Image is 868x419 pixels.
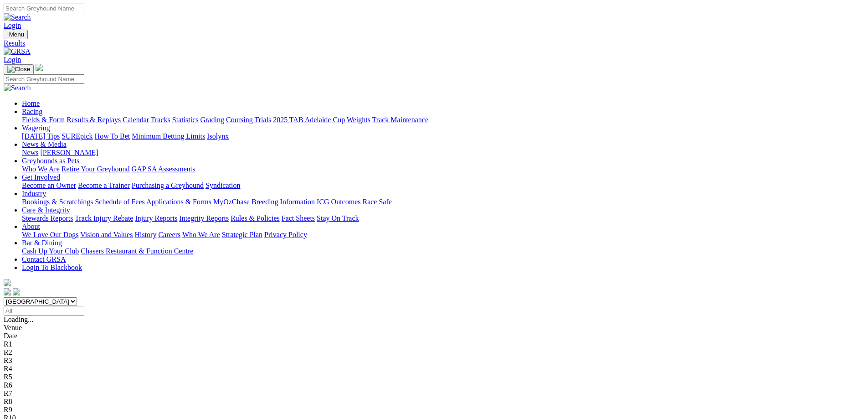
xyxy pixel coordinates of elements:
a: Wagering [22,124,50,132]
a: Chasers Restaurant & Function Centre [81,247,193,255]
img: Search [4,84,31,92]
a: Track Maintenance [372,116,428,124]
a: About [22,222,40,230]
input: Select date [4,306,84,316]
div: Bar & Dining [22,247,864,255]
div: Greyhounds as Pets [22,165,864,173]
a: Careers [158,231,180,238]
a: GAP SA Assessments [132,165,195,173]
a: Get Involved [22,173,60,181]
a: Login To Blackbook [22,264,82,271]
a: Racing [22,108,42,115]
a: Applications & Forms [146,198,211,206]
a: Vision and Values [80,231,133,238]
a: Trials [254,116,271,124]
a: Bar & Dining [22,239,62,247]
a: Become an Owner [22,181,76,189]
img: twitter.svg [13,288,20,295]
a: Coursing [226,116,253,124]
div: Care & Integrity [22,214,864,222]
a: Who We Are [22,165,60,173]
a: Schedule of Fees [95,198,144,206]
div: Get Involved [22,181,864,190]
a: Injury Reports [135,214,177,222]
a: Race Safe [362,198,391,206]
a: Login [4,21,21,29]
img: Close [7,66,30,73]
a: Integrity Reports [179,214,229,222]
a: Cash Up Your Club [22,247,79,255]
a: Rules & Policies [231,214,280,222]
a: Industry [22,190,46,197]
a: Become a Trainer [78,181,130,189]
button: Toggle navigation [4,30,28,39]
div: R8 [4,398,864,406]
div: R9 [4,406,864,414]
img: GRSA [4,47,31,56]
div: Wagering [22,132,864,140]
a: [PERSON_NAME] [40,149,98,156]
a: Weights [347,116,370,124]
a: Statistics [172,116,199,124]
a: Tracks [151,116,170,124]
a: Stay On Track [317,214,359,222]
a: Syndication [205,181,240,189]
a: History [134,231,156,238]
a: Privacy Policy [264,231,307,238]
a: [DATE] Tips [22,132,60,140]
div: Venue [4,324,864,332]
a: Calendar [123,116,149,124]
a: News [22,149,38,156]
a: ICG Outcomes [317,198,360,206]
a: Who We Are [182,231,220,238]
input: Search [4,74,84,84]
div: R4 [4,365,864,373]
a: MyOzChase [213,198,250,206]
a: Results & Replays [67,116,121,124]
a: Fields & Form [22,116,65,124]
a: Isolynx [207,132,229,140]
a: Greyhounds as Pets [22,157,79,165]
div: Racing [22,116,864,124]
a: Home [22,99,40,107]
a: Fact Sheets [282,214,315,222]
div: Industry [22,198,864,206]
a: Strategic Plan [222,231,262,238]
div: R3 [4,357,864,365]
a: Retire Your Greyhound [62,165,130,173]
img: logo-grsa-white.png [36,64,43,71]
input: Search [4,4,84,13]
a: Track Injury Rebate [75,214,133,222]
img: Search [4,13,31,21]
a: Contact GRSA [22,255,66,263]
div: R7 [4,389,864,398]
div: R1 [4,340,864,348]
a: Care & Integrity [22,206,70,214]
div: News & Media [22,149,864,157]
span: Loading... [4,316,33,323]
a: 2025 TAB Adelaide Cup [273,116,345,124]
a: Login [4,56,21,63]
a: Purchasing a Greyhound [132,181,204,189]
div: About [22,231,864,239]
img: facebook.svg [4,288,11,295]
a: Results [4,39,864,47]
a: News & Media [22,140,67,148]
span: Menu [9,31,24,38]
button: Toggle navigation [4,64,34,74]
img: logo-grsa-white.png [4,279,11,286]
div: R6 [4,381,864,389]
a: SUREpick [62,132,92,140]
a: We Love Our Dogs [22,231,78,238]
div: R5 [4,373,864,381]
a: Stewards Reports [22,214,73,222]
a: Grading [200,116,224,124]
a: Minimum Betting Limits [132,132,205,140]
div: Date [4,332,864,340]
div: R2 [4,348,864,357]
a: How To Bet [95,132,130,140]
a: Bookings & Scratchings [22,198,93,206]
a: Breeding Information [252,198,315,206]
